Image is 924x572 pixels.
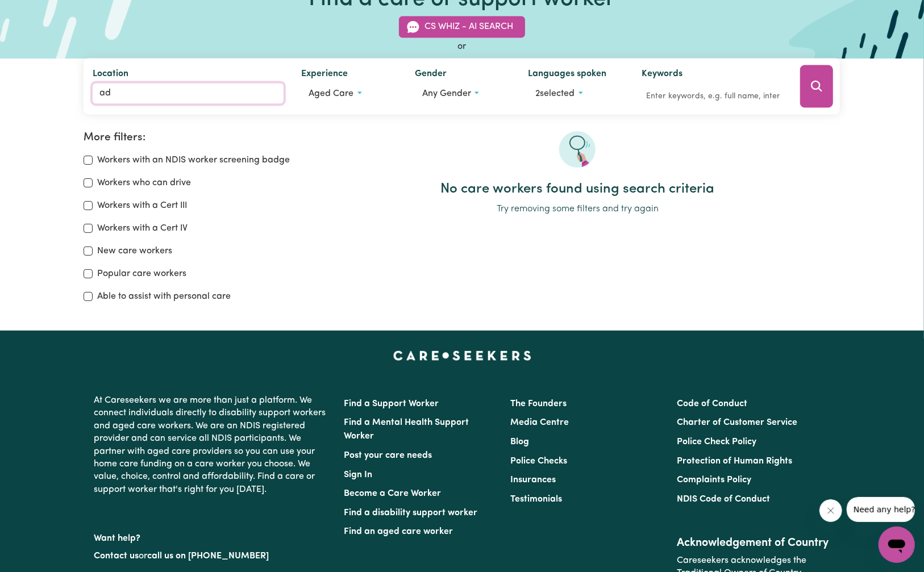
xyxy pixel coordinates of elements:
[94,552,139,561] a: Contact us
[677,495,771,504] a: NDIS Code of Conduct
[94,545,330,567] p: or
[344,508,477,517] a: Find a disability support worker
[677,399,748,408] a: Code of Conduct
[315,202,840,216] p: Try removing some filters and try again
[393,351,531,360] a: Careseekers home page
[94,390,330,500] p: At Careseekers we are more than just a platform. We connect individuals directly to disability su...
[677,536,830,550] h2: Acknowledgement of Country
[819,499,842,522] iframe: Close message
[344,399,439,408] a: Find a Support Worker
[344,418,469,441] a: Find a Mental Health Support Worker
[344,451,432,460] a: Post your care needs
[7,8,69,17] span: Need any help?
[302,83,397,105] button: Worker experience options
[879,527,915,563] iframe: Button to launch messaging window
[309,90,354,99] span: Aged care
[528,68,607,83] label: Languages spoken
[677,418,798,427] a: Charter of Customer Service
[642,68,682,83] label: Keywords
[510,475,556,485] a: Insurances
[510,399,567,408] a: The Founders
[302,68,348,83] label: Experience
[97,244,172,258] label: New care workers
[97,267,186,281] label: Popular care workers
[344,489,441,498] a: Become a Care Worker
[84,40,840,54] div: or
[97,199,187,212] label: Workers with a Cert III
[93,83,283,104] input: Enter a suburb
[97,290,231,303] label: Able to assist with personal care
[399,16,525,38] button: CS Whiz - AI Search
[93,68,128,83] label: Location
[97,153,290,167] label: Workers with an NDIS worker screening badge
[677,475,752,485] a: Complaints Policy
[536,90,575,99] span: 2 selected
[97,222,188,235] label: Workers with a Cert IV
[415,68,447,83] label: Gender
[642,88,784,106] input: Enter keywords, e.g. full name, interests
[84,131,301,144] h2: More filters:
[147,552,269,561] a: call us on [PHONE_NUMBER]
[315,181,840,198] h2: No care workers found using search criteria
[97,176,191,190] label: Workers who can drive
[510,418,569,427] a: Media Centre
[344,527,453,536] a: Find an aged care worker
[422,90,471,99] span: Any gender
[847,497,915,522] iframe: Message from company
[677,437,757,446] a: Police Check Policy
[510,457,567,466] a: Police Checks
[677,457,793,466] a: Protection of Human Rights
[94,528,330,545] p: Want help?
[415,83,510,105] button: Worker gender preference
[510,437,529,446] a: Blog
[528,83,624,105] button: Worker language preferences
[344,470,372,479] a: Sign In
[800,65,833,108] button: Search
[510,495,562,504] a: Testimonials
